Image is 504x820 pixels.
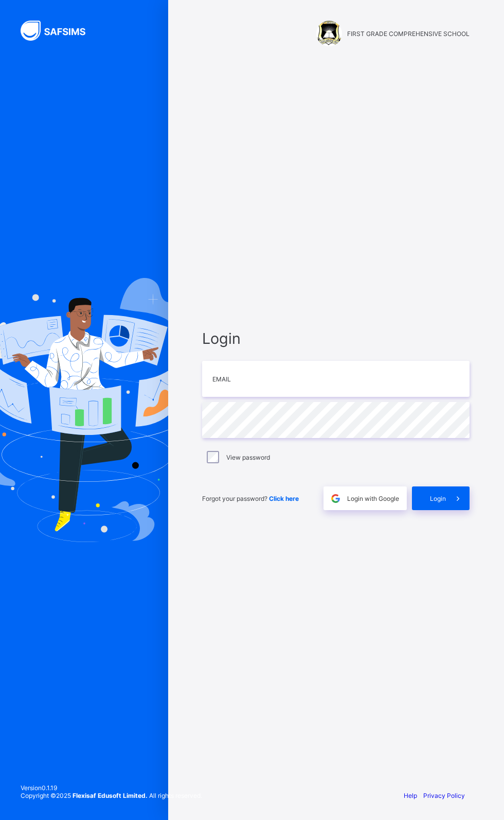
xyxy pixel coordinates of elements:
[347,495,399,502] span: Login with Google
[73,792,148,799] strong: Flexisaf Edusoft Limited.
[21,792,202,799] span: Copyright © 2025 All rights reserved.
[21,784,202,792] span: Version 0.1.19
[330,493,341,504] img: google.396cfc9801f0270233282035f929180a.svg
[202,329,470,347] span: Login
[404,792,417,799] a: Help
[430,495,446,502] span: Login
[347,30,470,38] span: FIRST GRADE COMPREHENSIVE SCHOOL
[21,21,98,41] img: SAFSIMS Logo
[226,453,270,461] label: View password
[202,495,299,502] span: Forgot your password?
[269,495,299,502] a: Click here
[423,792,465,799] a: Privacy Policy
